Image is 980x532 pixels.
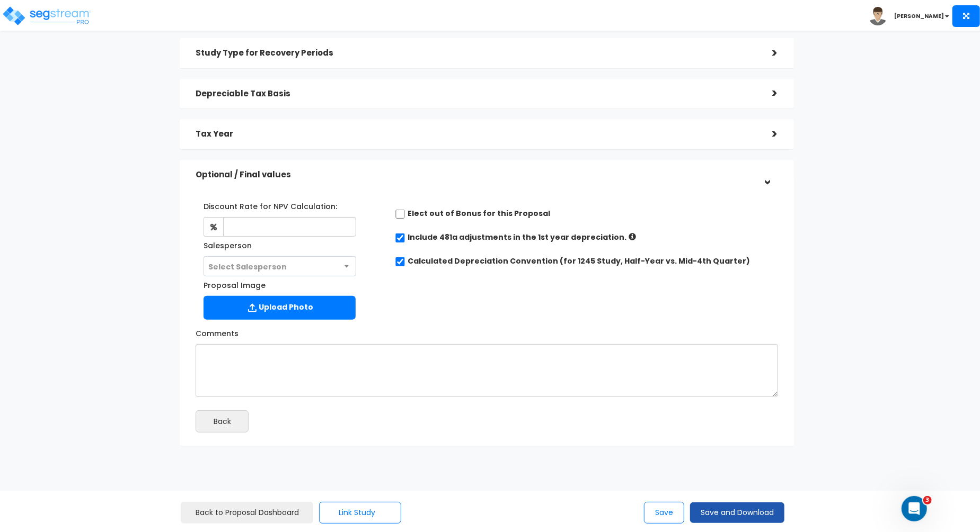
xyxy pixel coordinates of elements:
[196,49,756,58] h5: Study Type for Recovery Periods
[408,208,550,219] label: Elect out of Bonus for this Proposal
[408,232,626,242] label: Include 481a adjustments in the 1st year depreciation.
[902,496,927,521] iframe: Intercom live chat
[196,170,756,179] h5: Optional / Final values
[690,502,784,523] button: Save and Download
[204,197,337,212] label: Discount Rate for NPV Calculation:
[869,7,887,25] img: avatar.png
[757,126,778,142] div: >
[2,5,92,26] img: logo_pro_r.png
[319,502,401,524] button: Link Study
[759,164,775,185] div: >
[181,502,313,524] a: Back to Proposal Dashboard
[894,12,944,20] b: [PERSON_NAME]
[196,89,756,98] h5: Depreciable Tax Basis
[408,256,750,266] label: Calculated Depreciation Convention (for 1245 Study, Half-Year vs. Mid-4th Quarter)
[204,276,266,291] label: Proposal Image
[757,45,778,61] div: >
[246,301,259,314] img: Upload Icon
[196,410,249,432] button: Back
[629,233,636,240] i: If checked: Increased depreciation = Aggregated Post-Study (up to Tax Year) – Prior Accumulated D...
[204,296,356,320] label: Upload Photo
[208,262,287,272] span: Select Salesperson
[204,237,252,251] label: Salesperson
[757,85,778,102] div: >
[196,130,756,139] h5: Tax Year
[196,324,239,339] label: Comments
[644,502,684,524] button: Save
[923,496,932,504] span: 3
